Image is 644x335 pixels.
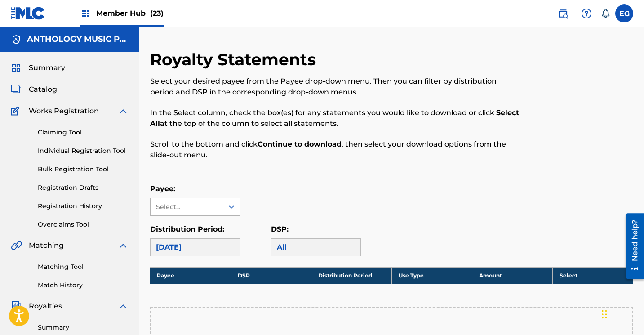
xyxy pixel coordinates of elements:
[118,240,129,251] img: expand
[38,201,129,211] a: Registration History
[11,84,22,95] img: Catalog
[150,184,175,193] label: Payee:
[150,139,522,161] p: Scroll to the bottom and click , then select your download options from the slide-out menu.
[311,267,391,284] th: Distribution Period
[150,267,231,284] th: Payee
[472,267,552,284] th: Amount
[29,84,57,95] span: Catalog
[150,107,522,129] p: In the Select column, check the box(es) for any statements you would like to download or click at...
[150,49,320,70] h2: Royalty Statements
[27,34,129,45] h5: ANTHOLOGY MUSIC PUBLISHING
[554,4,572,22] a: Public Search
[11,84,57,95] a: CatalogCatalog
[38,128,129,137] a: Claiming Tool
[38,281,129,290] a: Match History
[29,301,62,312] span: Royalties
[38,146,129,156] a: Individual Registration Tool
[38,183,129,192] a: Registration Drafts
[118,301,129,312] img: expand
[558,8,568,19] img: search
[38,262,129,272] a: Matching Tool
[118,106,129,116] img: expand
[156,202,217,212] div: Select...
[11,7,45,20] img: MLC Logo
[599,292,644,335] iframe: Chat Widget
[29,240,64,251] span: Matching
[80,8,91,19] img: Top Rightsholders
[38,220,129,229] a: Overclaims Tool
[619,210,644,282] iframe: Resource Center
[391,267,472,284] th: Use Type
[150,9,164,18] span: (23)
[11,63,22,73] img: Summary
[577,4,595,22] div: Help
[11,240,22,251] img: Matching
[29,63,65,73] span: Summary
[258,140,342,148] strong: Continue to download
[29,106,99,116] span: Works Registration
[11,34,22,45] img: Accounts
[11,106,22,116] img: Works Registration
[150,76,522,98] p: Select your desired payee from the Payee drop-down menu. Then you can filter by distribution peri...
[11,301,22,312] img: Royalties
[271,225,289,233] label: DSP:
[150,225,224,233] label: Distribution Period:
[602,301,607,328] div: Drag
[96,8,164,18] span: Member Hub
[38,165,129,174] a: Bulk Registration Tool
[38,323,129,332] a: Summary
[231,267,311,284] th: DSP
[615,4,633,22] div: User Menu
[11,63,65,73] a: SummarySummary
[581,8,592,19] img: help
[601,9,610,18] div: Notifications
[552,267,633,284] th: Select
